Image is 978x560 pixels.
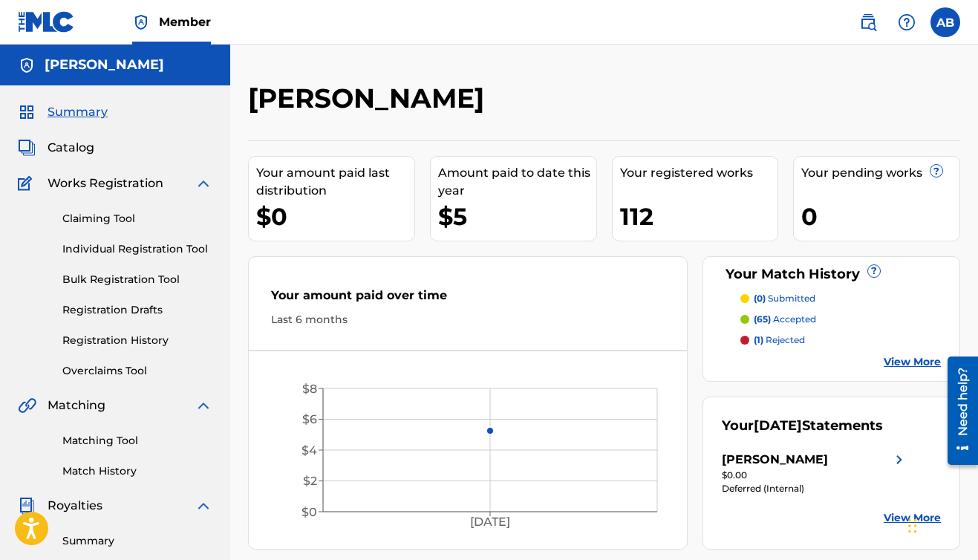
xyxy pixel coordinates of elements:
[62,241,212,257] a: Individual Registration Tool
[754,313,771,325] span: (65)
[740,313,941,326] a: (65) accepted
[48,397,105,414] span: Matching
[301,505,317,519] tspan: $0
[18,175,37,192] img: Works Registration
[159,13,211,30] span: Member
[754,417,802,434] span: [DATE]
[195,397,212,414] img: expand
[722,451,828,469] div: [PERSON_NAME]
[303,474,317,488] tspan: $2
[908,504,917,548] div: Drag
[256,164,414,200] div: Your amount paid last distribution
[884,510,941,526] a: View More
[62,302,212,318] a: Registration Drafts
[48,139,94,157] span: Catalog
[195,497,212,515] img: expand
[271,287,665,312] div: Your amount paid over time
[132,13,150,31] img: Top Rightsholder
[859,13,877,31] img: search
[754,334,763,345] span: (1)
[754,293,766,304] span: (0)
[438,200,596,233] div: $5
[740,333,941,347] a: (1) rejected
[892,7,922,37] div: Help
[302,412,317,426] tspan: $6
[722,264,941,284] div: Your Match History
[801,164,959,182] div: Your pending works
[898,13,916,31] img: help
[62,463,212,479] a: Match History
[754,333,805,347] p: rejected
[18,56,36,74] img: Accounts
[722,451,908,495] a: [PERSON_NAME]right chevron icon$0.00Deferred (Internal)
[438,164,596,200] div: Amount paid to date this year
[884,354,941,370] a: View More
[18,497,36,515] img: Royalties
[620,164,778,182] div: Your registered works
[18,397,36,414] img: Matching
[722,469,908,482] div: $0.00
[271,312,665,328] div: Last 6 months
[45,56,164,74] h5: ANDREW BLANCHARD
[853,7,883,37] a: Public Search
[18,103,108,121] a: SummarySummary
[930,165,942,177] span: ?
[722,416,883,436] div: Your Statements
[470,515,510,529] tspan: [DATE]
[48,497,102,515] span: Royalties
[62,333,212,348] a: Registration History
[62,433,212,449] a: Matching Tool
[256,200,414,233] div: $0
[18,11,75,33] img: MLC Logo
[48,103,108,121] span: Summary
[722,482,908,495] div: Deferred (Internal)
[868,265,880,277] span: ?
[62,272,212,287] a: Bulk Registration Tool
[801,200,959,233] div: 0
[18,139,94,157] a: CatalogCatalog
[890,451,908,469] img: right chevron icon
[195,175,212,192] img: expand
[62,363,212,379] a: Overclaims Tool
[18,139,36,157] img: Catalog
[904,489,978,560] iframe: Chat Widget
[754,292,815,305] p: submitted
[620,200,778,233] div: 112
[754,313,816,326] p: accepted
[301,443,317,458] tspan: $4
[248,82,492,115] h2: [PERSON_NAME]
[936,350,978,472] iframe: Resource Center
[740,292,941,305] a: (0) submitted
[930,7,960,37] div: User Menu
[62,533,212,549] a: Summary
[62,211,212,227] a: Claiming Tool
[48,175,163,192] span: Works Registration
[302,382,317,396] tspan: $8
[18,103,36,121] img: Summary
